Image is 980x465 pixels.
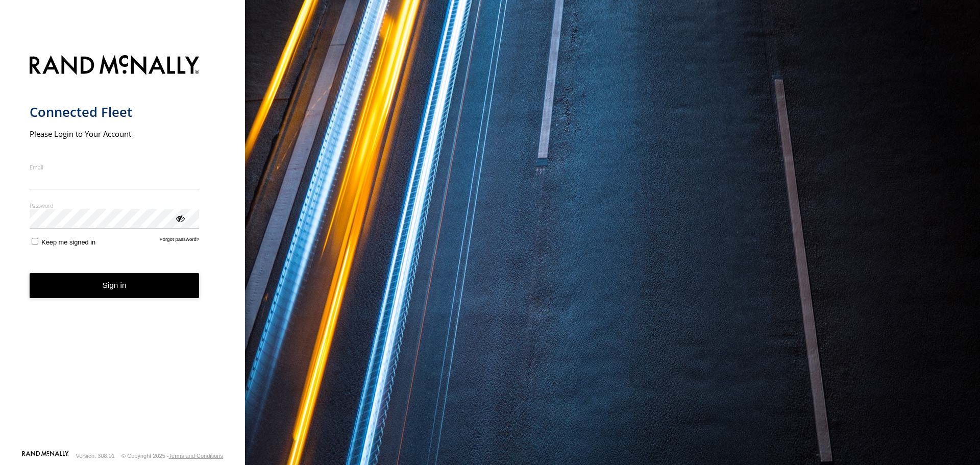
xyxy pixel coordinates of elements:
img: Rand McNally [30,53,200,79]
input: Keep me signed in [32,238,38,244]
span: Keep me signed in [41,238,95,246]
label: Email [30,163,200,171]
div: © Copyright 2025 - [121,453,223,459]
label: Password [30,202,200,209]
h2: Please Login to Your Account [30,129,200,139]
div: ViewPassword [175,213,185,223]
a: Visit our Website [22,451,69,461]
a: Terms and Conditions [169,453,223,459]
button: Sign in [30,273,200,298]
a: Forgot password? [160,236,200,246]
form: main [30,49,216,450]
div: Version: 308.01 [76,453,115,459]
h1: Connected Fleet [30,104,200,120]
